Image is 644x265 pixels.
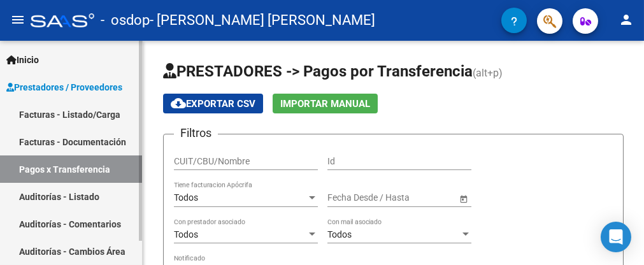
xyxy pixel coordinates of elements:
[171,98,255,110] span: Exportar CSV
[101,6,150,34] span: - osdop
[6,53,39,67] span: Inicio
[10,12,25,27] mat-icon: menu
[6,80,122,94] span: Prestadores / Proveedores
[473,67,503,79] span: (alt+p)
[171,96,186,111] mat-icon: cloud_download
[601,222,631,252] div: Open Intercom Messenger
[174,229,198,240] span: Todos
[457,192,470,205] button: Open calendar
[327,192,374,203] input: Fecha inicio
[619,12,634,27] mat-icon: person
[174,192,198,203] span: Todos
[280,98,370,110] span: Importar Manual
[163,62,473,80] span: PRESTADORES -> Pagos por Transferencia
[150,6,375,34] span: - [PERSON_NAME] [PERSON_NAME]
[385,192,447,203] input: Fecha fin
[163,94,263,113] button: Exportar CSV
[327,229,352,240] span: Todos
[174,124,218,142] h3: Filtros
[273,94,378,113] button: Importar Manual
